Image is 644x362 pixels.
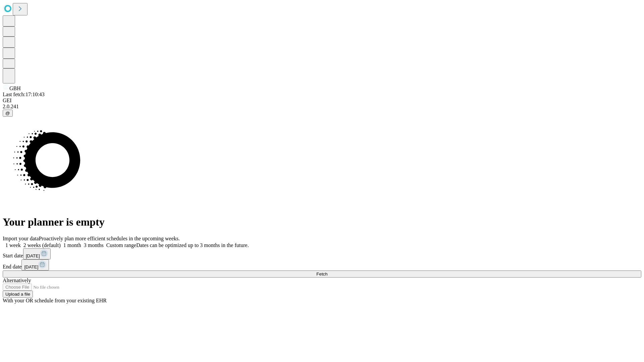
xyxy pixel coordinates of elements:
[3,291,33,298] button: Upload a file
[26,253,40,258] span: [DATE]
[23,248,51,259] button: [DATE]
[23,242,61,248] span: 2 weeks (default)
[39,236,180,241] span: Proactively plan more efficient schedules in the upcoming weeks.
[5,242,21,248] span: 1 week
[106,242,136,248] span: Custom range
[24,264,38,269] span: [DATE]
[63,242,81,248] span: 1 month
[3,98,641,104] div: GEI
[3,278,31,283] span: Alternatively
[21,259,49,270] button: [DATE]
[3,92,45,97] span: Last fetch: 17:10:43
[136,242,249,248] span: Dates can be optimized up to 3 months in the future.
[3,298,107,303] span: With your OR schedule from your existing EHR
[3,110,13,117] button: @
[84,242,104,248] span: 3 months
[3,270,641,278] button: Fetch
[3,216,641,228] h1: Your planner is empty
[5,111,10,116] span: @
[3,236,39,241] span: Import your data
[3,259,641,270] div: End date
[9,85,21,91] span: GBH
[316,271,327,277] span: Fetch
[3,104,641,110] div: 2.0.241
[3,248,641,259] div: Start date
